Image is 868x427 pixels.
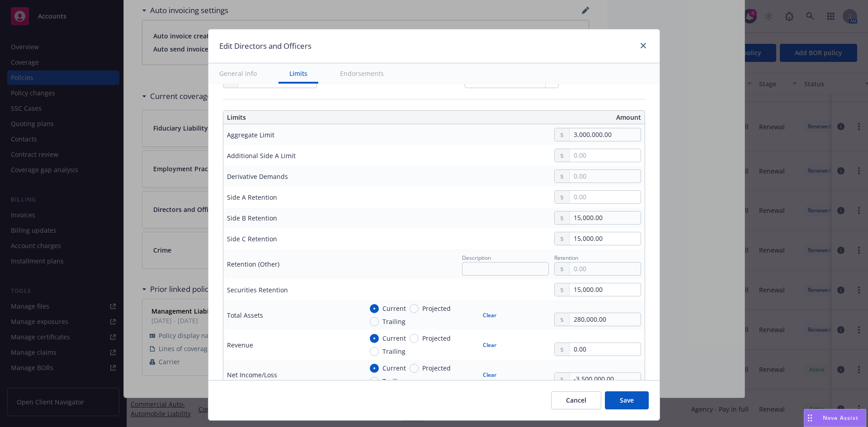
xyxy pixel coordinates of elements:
[227,213,277,223] div: Side B Retention
[382,317,406,326] span: Trailing
[370,304,379,313] input: Current
[477,338,502,351] button: Clear
[551,391,601,409] button: Cancel
[570,232,641,245] input: 0.00
[227,172,288,181] div: Derivative Demands
[278,63,318,84] button: Limits
[329,63,395,84] button: Endorsements
[223,111,392,124] th: Limits
[477,368,502,381] button: Clear
[439,111,645,124] th: Amount
[570,313,641,326] input: 0.00
[370,364,379,373] input: Current
[227,340,253,350] div: Revenue
[422,304,451,313] span: Projected
[382,376,406,386] span: Trailing
[382,333,406,343] span: Current
[570,211,641,224] input: 0.00
[477,309,502,321] button: Clear
[422,363,451,373] span: Projected
[823,414,859,422] span: Nova Assist
[804,409,866,427] button: Nova Assist
[570,149,641,162] input: 0.00
[227,285,288,295] div: Securities Retention
[570,263,641,275] input: 0.00
[570,373,641,385] input: 0.00
[410,334,419,343] input: Projected
[570,191,641,203] input: 0.00
[804,409,816,427] div: Drag to move
[370,334,379,343] input: Current
[227,151,296,160] div: Additional Side A Limit
[208,63,268,84] button: General info
[554,254,578,262] span: Retention
[410,364,419,373] input: Projected
[227,192,277,202] div: Side A Retention
[382,363,406,373] span: Current
[570,170,641,183] input: 0.00
[370,317,379,326] input: Trailing
[566,396,586,404] span: Cancel
[227,259,279,269] div: Retention (Other)
[422,333,451,343] span: Projected
[370,347,379,356] input: Trailing
[382,347,406,356] span: Trailing
[227,370,277,380] div: Net Income/Loss
[227,234,277,244] div: Side C Retention
[462,254,491,262] span: Description
[570,128,641,141] input: 0.00
[219,40,311,52] h1: Edit Directors and Officers
[370,377,379,386] input: Trailing
[227,130,274,140] div: Aggregate Limit
[410,304,419,313] input: Projected
[570,343,641,356] input: 0.00
[227,310,263,320] div: Total Assets
[570,283,641,296] input: 0.00
[382,304,406,313] span: Current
